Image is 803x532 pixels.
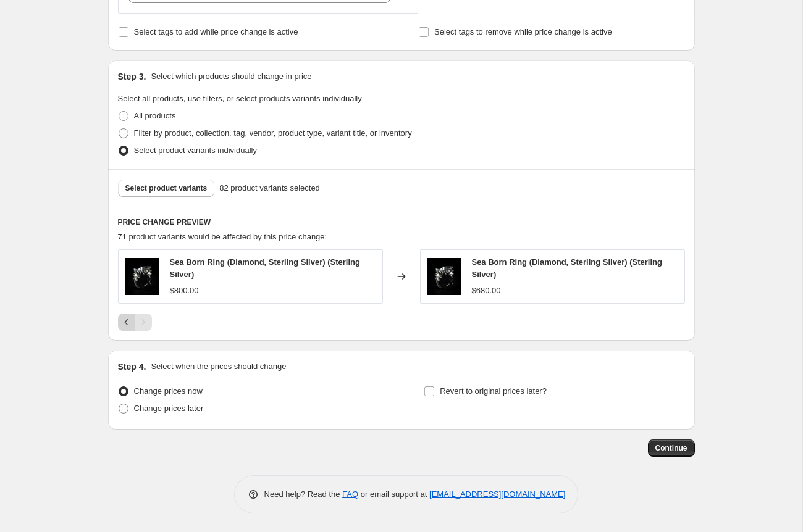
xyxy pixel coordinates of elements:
button: Continue [648,439,695,457]
span: Change prices now [134,386,203,396]
span: Revert to original prices later? [440,386,547,396]
a: [EMAIL_ADDRESS][DOMAIN_NAME] [429,489,565,499]
nav: Pagination [118,314,152,331]
span: All products [134,111,176,120]
p: Select when the prices should change [151,360,286,373]
span: or email support at [358,489,429,499]
span: Need help? Read the [264,489,343,499]
img: sea-born-front_80x.jpg [427,258,462,295]
span: 82 product variants selected [219,182,320,194]
span: Select tags to add while price change is active [134,27,298,36]
span: Continue [655,443,687,453]
span: Sea Born Ring (Diamond, Sterling Silver) (Sterling Silver) [471,257,662,279]
button: Select product variants [118,180,215,197]
h2: Step 3. [118,70,146,83]
span: Filter by product, collection, tag, vendor, product type, variant title, or inventory [134,128,412,138]
img: sea-born-front_80x.jpg [125,258,160,295]
span: Select product variants [125,183,208,193]
span: Change prices later [134,404,204,413]
span: Sea Born Ring (Diamond, Sterling Silver) (Sterling Silver) [169,257,359,279]
span: Select all products, use filters, or select products variants individually [118,94,362,103]
button: Previous [118,314,135,331]
span: 71 product variants would be affected by this price change: [118,232,327,241]
div: $680.00 [471,285,500,297]
span: Select product variants individually [134,146,257,155]
span: Select tags to remove while price change is active [434,27,612,36]
div: $800.00 [169,285,198,297]
p: Select which products should change in price [151,70,311,83]
h2: Step 4. [118,360,146,373]
h6: PRICE CHANGE PREVIEW [118,217,685,227]
a: FAQ [342,489,358,499]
